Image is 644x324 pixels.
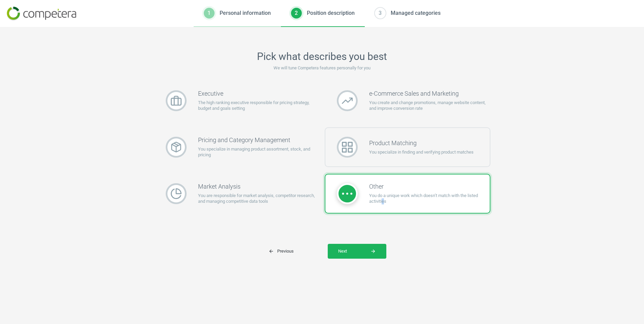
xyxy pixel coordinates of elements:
[268,249,274,254] i: arrow_back
[268,248,294,254] span: Previous
[198,183,319,190] h3: Market Analysis
[369,100,490,112] p: You create and change promotions, manage website content, and improve conversion rate
[369,149,474,155] p: You specialize in finding and verifying product matches
[198,90,319,97] h3: Executive
[338,248,376,254] span: Next
[369,193,490,205] p: You do a unique work which doesn’t match with the listed activities
[258,244,328,259] button: arrow_backPrevious
[369,183,490,190] h3: Other
[154,51,490,63] h2: Pick what describes you best
[391,9,441,17] div: Managed categories
[204,8,215,19] div: 1
[328,244,386,259] button: Nextarrow_forward
[291,8,302,19] div: 2
[369,139,474,147] h3: Product Matching
[371,249,376,254] i: arrow_forward
[198,193,319,205] p: You are responsible for market analysis, competitor research, and managing competitive data tools
[154,65,490,71] p: We will tune Competera features personally for you
[375,8,386,19] div: 3
[369,90,490,97] h3: e-Commerce Sales and Marketing
[198,146,319,158] p: You specialize in managing product assortment, stock, and pricing
[198,136,319,144] h3: Pricing and Category Management
[220,9,271,17] div: Personal information
[7,7,76,21] img: 7b73d85f1bbbb9d816539e11aedcf956.png
[198,100,319,112] p: The high ranking executive responsible for pricing strategy, budget and goals setting
[307,9,355,17] div: Position description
